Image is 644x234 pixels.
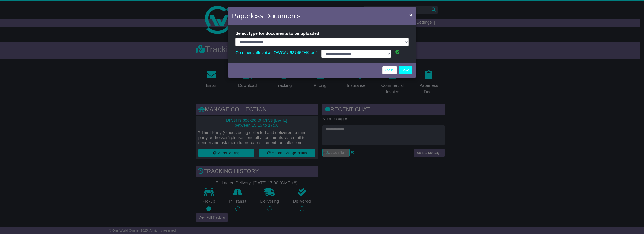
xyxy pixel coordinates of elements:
[409,12,412,18] span: ×
[407,10,414,20] button: Close
[235,49,317,56] a: CommercialInvoice_OWCAU637452HK.pdf
[232,11,300,21] h4: Paperless Documents
[382,66,397,74] a: Close
[235,29,319,38] label: Select type for documents to be uploaded
[399,66,412,74] button: Save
